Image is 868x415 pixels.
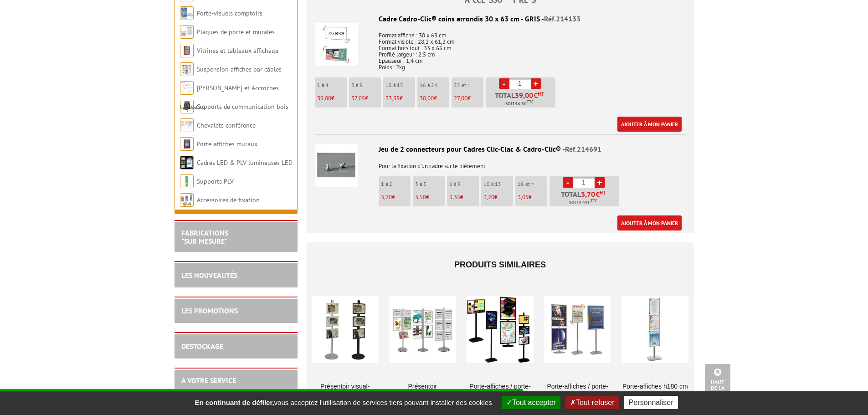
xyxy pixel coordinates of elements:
img: Porte-affiches muraux [180,137,194,151]
a: FABRICATIONS"Sur Mesure" [181,228,228,246]
a: DESTOCKAGE [181,342,223,351]
sup: TTC [527,99,534,104]
a: Chevalets conférence [197,121,256,129]
a: + [531,78,541,89]
a: Vitrines et tableaux affichage [197,46,278,55]
span: € [515,92,544,99]
span: 30,00 [420,94,434,102]
span: 4.44 [579,199,588,206]
p: € [381,194,411,200]
button: Personnaliser (fenêtre modale) [624,396,678,409]
a: Ajouter à mon panier [617,215,682,231]
span: 3,70 [581,190,596,198]
p: 5 à 9 [351,82,381,88]
sup: TTC [591,198,597,203]
p: 25 et + [454,82,483,88]
button: Tout refuser [565,396,619,409]
a: Ajouter à mon panier [617,117,682,132]
strong: En continuant de défiler, [195,399,274,406]
a: Supports de communication bois [197,102,288,111]
a: [PERSON_NAME] et Accroches tableaux [180,84,279,111]
p: 1 à 2 [381,181,411,187]
p: 16 à 24 [420,82,449,88]
p: € [415,194,445,200]
span: 39,00 [317,94,331,102]
img: Jeu de 2 connecteurs pour Cadres Clic-Clac & Cadro-Clic® [315,144,358,187]
span: 3,05 [518,193,529,201]
p: 10 à 15 [385,82,415,88]
img: Cadres LED & PLV lumineuses LED [180,156,194,169]
a: Haut de la page [705,364,730,401]
img: Cimaises et Accroches tableaux [180,81,194,95]
p: 1 à 4 [317,82,347,88]
sup: HT [600,190,606,196]
a: Supports PLV [197,177,234,185]
a: Porte-affiches muraux [197,140,257,148]
a: LES NOUVEAUTÉS [181,271,237,280]
span: Soit € [569,199,597,206]
p: € [454,95,483,102]
p: € [385,95,415,102]
a: Cadres LED & PLV lumineuses LED [197,159,293,167]
span: 3,70 [381,193,392,201]
sup: HT [538,91,544,97]
p: Pour la fixation d'un cadre sur le piètement [315,157,686,169]
a: + [595,177,605,188]
a: Porte-affiches H180 cm Cadro-Clic® sur pied 3 cadres A3 [621,382,688,409]
div: Jeu de 2 connecteurs pour Cadres Clic-Clac & Cadro-Clic® - [315,144,686,154]
img: Plaques de porte et murales [180,25,194,39]
p: € [518,194,547,200]
span: vous acceptez l'utilisation de services tiers pouvant installer des cookies [190,399,496,406]
span: Soit € [505,100,534,108]
p: € [351,95,381,102]
span: 39,00 [515,92,534,99]
span: Réf.214691 [565,144,601,154]
a: Suspension affiches par câbles [197,65,282,73]
img: Suspension affiches par câbles [180,62,194,76]
p: 16 et + [518,181,547,187]
button: Tout accepter [502,396,560,409]
a: - [563,177,573,188]
a: - [499,78,509,89]
p: 3 à 5 [415,181,445,187]
span: 27,00 [454,94,467,102]
p: Format affiche : 30 x 63 cm Format visible : 28,2 x 61,2 cm Format hors tout : 33 x 66 cm Profilé... [315,26,686,71]
p: € [317,95,347,102]
span: 3,20 [483,193,494,201]
p: € [483,194,513,200]
img: Vitrines et tableaux affichage [180,44,194,57]
h2: A votre service [181,377,291,385]
p: 6 à 9 [449,181,479,187]
img: Accessoires de fixation [180,193,194,207]
p: € [420,95,449,102]
a: Porte-visuels comptoirs [197,9,262,17]
img: Chevalets conférence [180,118,194,132]
span: Produits similaires [454,260,546,269]
img: Cadre Cadro-Clic® coins arrondis 30 x 63 cm - GRIS [315,23,358,66]
div: Cadre Cadro-Clic® coins arrondis 30 x 63 cm - GRIS - [315,14,686,24]
p: Total [552,190,619,206]
a: Accessoires de fixation [197,196,260,204]
span: Réf.214133 [544,14,580,23]
img: Porte-visuels comptoirs [180,6,194,20]
span: 33,35 [385,94,400,102]
a: Plaques de porte et murales [197,28,275,36]
p: € [449,194,479,200]
span: 46.8 [515,100,524,108]
p: 10 à 15 [483,181,513,187]
span: 3,50 [415,193,426,201]
span: € [581,190,606,198]
span: 37,05 [351,94,365,102]
span: 3,35 [449,193,460,201]
a: LES PROMOTIONS [181,306,238,315]
img: Supports PLV [180,174,194,188]
p: Total [488,92,555,108]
